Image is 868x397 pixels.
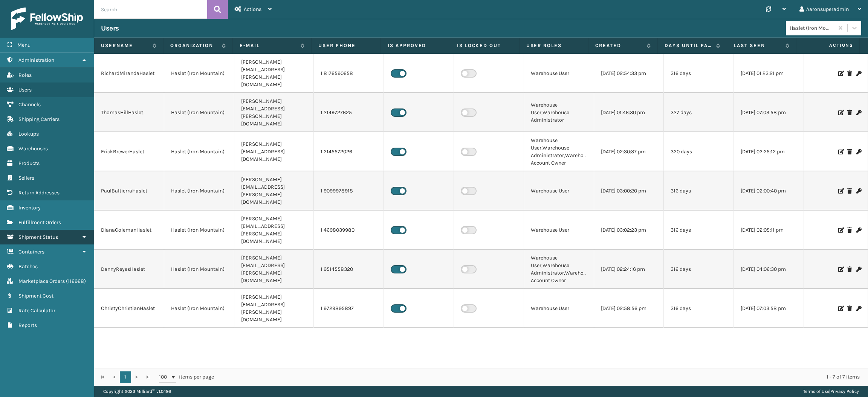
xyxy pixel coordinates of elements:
span: Return Addresses [18,189,60,196]
span: Menu [17,42,31,48]
a: 1 [120,371,131,383]
span: Inventory [18,205,41,211]
td: ChristyChristianHaslet [94,289,164,328]
i: Delete [847,306,852,311]
td: [PERSON_NAME][EMAIL_ADDRESS][PERSON_NAME][DOMAIN_NAME] [234,250,314,289]
label: Days until password expires [665,42,712,49]
td: [PERSON_NAME][EMAIL_ADDRESS][PERSON_NAME][DOMAIN_NAME] [234,289,314,328]
td: Haslet (Iron Mountain) [164,250,234,289]
td: DianaColemanHaslet [94,211,164,250]
label: E-mail [240,42,297,49]
i: Edit [838,306,843,311]
i: Change Password [856,188,861,194]
span: Actions [244,6,261,12]
img: logo [11,8,83,30]
label: User phone [318,42,374,49]
td: 1 4698039980 [314,211,384,250]
a: Privacy Policy [830,389,859,394]
i: Change Password [856,71,861,76]
span: Marketplace Orders [18,278,65,284]
span: Rate Calculator [18,307,55,314]
i: Delete [847,110,852,115]
i: Edit [838,188,843,194]
td: Warehouse User,Warehouse Administrator,Warehouse Account Owner [524,250,594,289]
td: [DATE] 01:23:21 pm [734,54,804,93]
td: Warehouse User,Warehouse Administrator [524,93,594,132]
td: Warehouse User,Warehouse Administrator,Warehouse Account Owner [524,132,594,171]
span: Containers [18,249,44,255]
i: Delete [847,188,852,194]
td: [DATE] 02:00:40 pm [734,171,804,211]
td: Haslet (Iron Mountain) [164,211,234,250]
td: [DATE] 02:24:16 pm [594,250,664,289]
td: [DATE] 03:00:20 pm [594,171,664,211]
i: Change Password [856,228,861,233]
span: Shipment Cost [18,293,53,299]
div: Haslet (Iron Mountain) [790,24,834,32]
td: [PERSON_NAME][EMAIL_ADDRESS][PERSON_NAME][DOMAIN_NAME] [234,54,314,93]
a: Terms of Use [803,389,829,394]
td: 1 9729895897 [314,289,384,328]
td: [DATE] 03:02:23 pm [594,211,664,250]
span: Shipment Status [18,234,58,240]
td: [PERSON_NAME][EMAIL_ADDRESS][DOMAIN_NAME] [234,132,314,171]
td: [DATE] 02:25:12 pm [734,132,804,171]
td: [PERSON_NAME][EMAIL_ADDRESS][PERSON_NAME][DOMAIN_NAME] [234,93,314,132]
td: [DATE] 07:03:58 pm [734,93,804,132]
td: Haslet (Iron Mountain) [164,171,234,211]
td: 1 2145572026 [314,132,384,171]
td: 1 9514558320 [314,250,384,289]
div: | [803,386,859,397]
i: Change Password [856,149,861,154]
i: Change Password [856,306,861,311]
td: [PERSON_NAME][EMAIL_ADDRESS][PERSON_NAME][DOMAIN_NAME] [234,171,314,211]
i: Edit [838,149,843,154]
td: [DATE] 02:54:33 pm [594,54,664,93]
td: 316 days [664,54,734,93]
span: items per page [159,371,214,383]
td: 316 days [664,250,734,289]
td: Warehouse User [524,54,594,93]
td: [DATE] 02:30:37 pm [594,132,664,171]
span: Reports [18,322,37,328]
span: Fulfillment Orders [18,219,61,226]
span: 100 [159,373,170,381]
td: 1 8176590658 [314,54,384,93]
td: [DATE] 07:03:58 pm [734,289,804,328]
td: 316 days [664,171,734,211]
span: Sellers [18,175,34,181]
td: [DATE] 02:58:56 pm [594,289,664,328]
i: Delete [847,228,852,233]
i: Change Password [856,110,861,115]
span: Shipping Carriers [18,116,60,122]
i: Delete [847,267,852,272]
span: Users [18,87,32,93]
td: Haslet (Iron Mountain) [164,54,234,93]
i: Edit [838,267,843,272]
i: Edit [838,110,843,115]
label: Organization [170,42,218,49]
td: RichardMirandaHaslet [94,54,164,93]
h3: Users [101,24,119,33]
i: Edit [838,71,843,76]
i: Delete [847,71,852,76]
td: ThomasHillHaslet [94,93,164,132]
td: ErickBrewerHaslet [94,132,164,171]
span: Channels [18,101,41,108]
td: 316 days [664,211,734,250]
td: PaulBaltierraHaslet [94,171,164,211]
td: Warehouse User [524,289,594,328]
span: Warehouses [18,145,48,152]
td: [DATE] 01:46:30 pm [594,93,664,132]
td: 1 2149727625 [314,93,384,132]
span: Products [18,160,40,166]
td: Haslet (Iron Mountain) [164,132,234,171]
span: Administration [18,57,54,63]
td: 1 9099978918 [314,171,384,211]
span: ( 116968 ) [66,278,86,284]
p: Copyright 2023 Milliard™ v 1.0.186 [103,386,171,397]
td: Warehouse User [524,211,594,250]
td: [DATE] 02:05:11 pm [734,211,804,250]
td: [DATE] 04:06:30 pm [734,250,804,289]
label: User Roles [526,42,582,49]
